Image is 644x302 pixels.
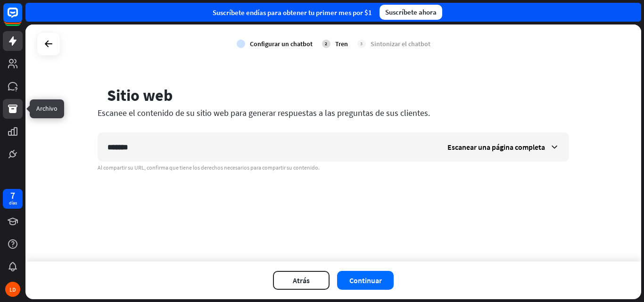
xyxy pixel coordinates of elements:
font: Configurar un chatbot [250,40,313,48]
font: Suscríbete ahora [385,8,437,16]
font: Sitio web [107,85,173,105]
button: Continuar [337,271,394,290]
font: Continuar [349,276,382,285]
font: 2 [325,41,327,47]
button: Abrir el widget de chat LiveChat [8,4,36,32]
font: Escanee el contenido de su sitio web para generar respuestas a las preguntas de sus clientes. [98,107,430,118]
font: LD [9,286,16,293]
font: Sintonizar el chatbot [371,40,430,48]
font: días [9,200,17,206]
font: 7 [10,189,15,201]
font: Escanear una página completa [447,142,545,152]
font: Atrás [293,276,310,285]
a: 7 días [3,189,23,209]
font: Tren [335,40,348,48]
font: días para obtener tu primer mes por $1 [254,8,372,17]
font: Suscríbete en [213,8,254,17]
font: 3 [360,41,363,47]
font: Al compartir su URL, confirma que tiene los derechos necesarios para compartir su contenido. [98,164,320,171]
button: Atrás [273,271,330,290]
